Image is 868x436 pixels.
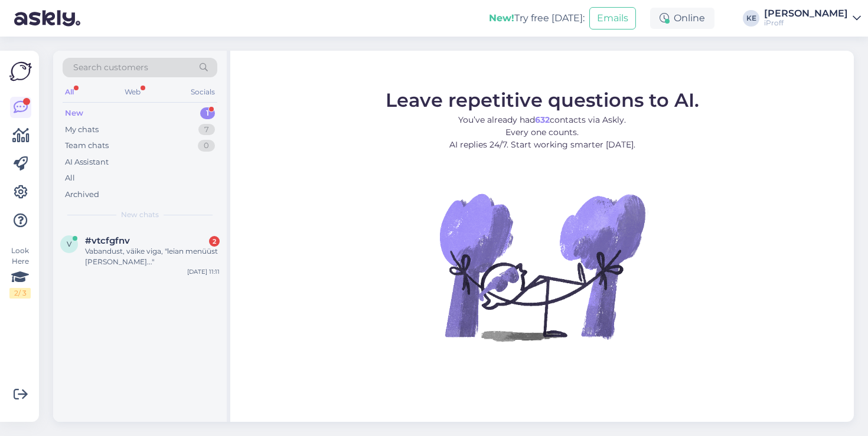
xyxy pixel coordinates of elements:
div: 1 [200,107,215,119]
span: Search customers [73,61,148,74]
div: Online [650,8,714,29]
div: Web [122,84,143,100]
div: [DATE] 11:11 [187,267,220,276]
div: [PERSON_NAME] [764,9,848,18]
span: New chats [121,209,159,220]
div: Team chats [65,140,109,152]
div: Socials [188,84,217,100]
div: Vabandust, väike viga, "leian menüüst [PERSON_NAME]..." [85,246,220,267]
div: Look Here [9,245,31,299]
b: New! [489,12,514,24]
div: 2 / 3 [9,288,31,299]
div: Try free [DATE]: [489,11,585,25]
a: [PERSON_NAME]iProff [764,9,861,28]
div: iProff [764,18,848,28]
div: 2 [209,236,220,247]
img: Askly Logo [9,60,32,83]
div: KE [743,10,759,27]
b: 632 [535,114,550,125]
div: My chats [65,124,99,136]
span: v [67,240,71,248]
span: #vtcfgfnv [85,235,130,246]
img: No Chat active [436,160,648,373]
div: 0 [198,140,215,152]
div: All [63,84,76,100]
span: Leave repetitive questions to AI. [386,88,699,112]
p: You’ve already had contacts via Askly. Every one counts. AI replies 24/7. Start working smarter [... [386,114,699,151]
div: All [65,172,75,184]
div: Archived [65,189,99,201]
button: Emails [589,7,636,29]
div: New [65,107,83,119]
div: 7 [198,124,215,136]
div: AI Assistant [65,156,109,168]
